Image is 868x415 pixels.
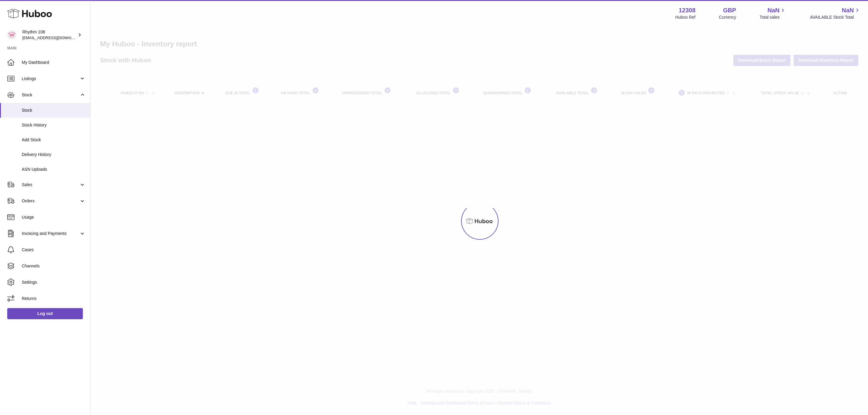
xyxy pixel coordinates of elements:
[719,14,736,20] div: Currency
[22,214,86,220] span: Usage
[22,60,86,65] span: My Dashboard
[842,6,854,14] span: NaN
[767,6,779,14] span: NaN
[22,35,89,40] span: [EMAIL_ADDRESS][DOMAIN_NAME]
[7,308,83,319] a: Log out
[22,263,86,269] span: Channels
[7,30,16,39] img: orders@rhythm108.com
[810,6,861,20] a: NaN AVAILABLE Stock Total
[22,198,79,204] span: Orders
[22,108,86,113] span: Stock
[22,279,86,285] span: Settings
[22,231,79,236] span: Invoicing and Payments
[759,6,786,20] a: NaN Total sales
[22,167,86,172] span: ASN Uploads
[679,6,696,14] strong: 12308
[759,14,786,20] span: Total sales
[22,92,79,98] span: Stock
[675,14,696,20] div: Huboo Ref
[22,296,86,301] span: Returns
[22,182,79,188] span: Sales
[723,6,736,14] strong: GBP
[22,247,86,253] span: Cases
[22,122,86,128] span: Stock History
[22,137,86,143] span: Add Stock
[22,76,79,82] span: Listings
[22,29,77,41] div: Rhythm 108
[22,152,86,158] span: Delivery History
[810,14,861,20] span: AVAILABLE Stock Total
